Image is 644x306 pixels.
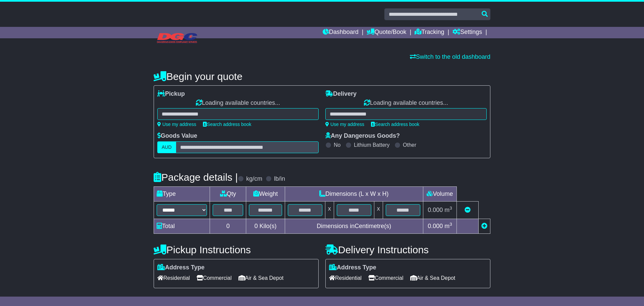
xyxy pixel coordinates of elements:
[410,273,455,283] span: Air & Sea Depot
[157,273,190,283] span: Residential
[157,264,205,271] label: Address Type
[325,201,334,219] td: x
[367,27,406,38] a: Quote/Book
[329,264,376,271] label: Address Type
[449,222,452,227] sup: 3
[238,273,284,283] span: Air & Sea Depot
[323,27,359,38] a: Dashboard
[481,223,487,229] a: Add new item
[285,219,423,233] td: Dimensions in Centimetre(s)
[452,27,482,38] a: Settings
[374,201,383,219] td: x
[154,186,210,201] td: Type
[274,175,285,183] label: lb/in
[428,207,443,213] span: 0.000
[157,132,197,140] label: Goods Value
[410,53,490,60] a: Switch to the old dashboard
[325,244,490,255] h4: Delivery Instructions
[157,122,196,127] a: Use my address
[329,273,362,283] span: Residential
[325,122,364,127] a: Use my address
[154,244,319,255] h4: Pickup Instructions
[465,207,471,213] a: Remove this item
[157,90,185,98] label: Pickup
[210,219,246,233] td: 0
[354,142,390,148] label: Lithium Battery
[246,175,262,183] label: kg/cm
[285,186,423,201] td: Dimensions (L x W x H)
[157,99,319,107] div: Loading available countries...
[371,122,419,127] a: Search address book
[403,142,416,148] label: Other
[444,223,452,229] span: m
[325,99,487,107] div: Loading available countries...
[368,273,403,283] span: Commercial
[444,207,452,213] span: m
[325,90,357,98] label: Delivery
[154,71,490,82] h4: Begin your quote
[203,122,251,127] a: Search address book
[246,219,285,233] td: Kilo(s)
[157,141,176,153] label: AUD
[415,27,444,38] a: Tracking
[325,132,400,140] label: Any Dangerous Goods?
[428,223,443,229] span: 0.000
[154,172,238,183] h4: Package details |
[449,206,452,211] sup: 3
[254,223,258,229] span: 0
[246,186,285,201] td: Weight
[423,186,457,201] td: Volume
[197,273,231,283] span: Commercial
[154,219,210,233] td: Total
[334,142,340,148] label: No
[210,186,246,201] td: Qty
